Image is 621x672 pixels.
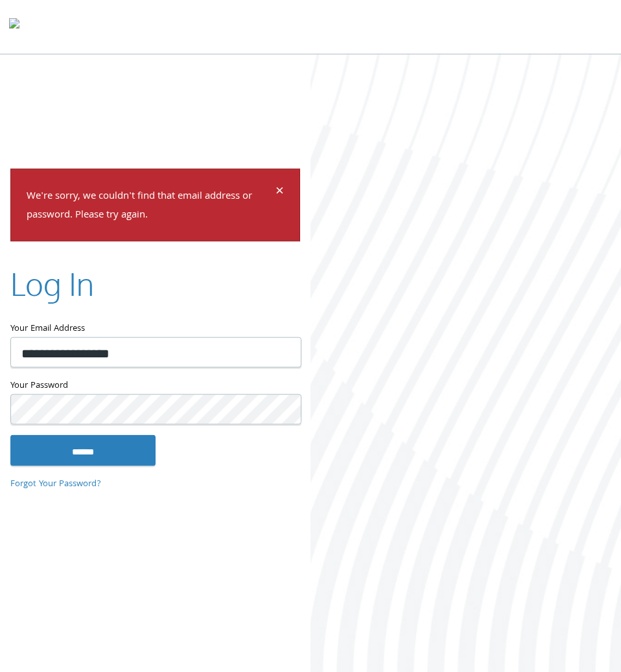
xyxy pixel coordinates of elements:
[10,262,94,305] h2: Log In
[10,477,101,491] a: Forgot Your Password?
[275,185,284,201] button: Dismiss alert
[275,180,284,205] span: ×
[27,188,274,225] p: We're sorry, we couldn't find that email address or password. Please try again.
[10,377,300,394] label: Your Password
[9,14,19,39] img: todyl-logo-dark.svg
